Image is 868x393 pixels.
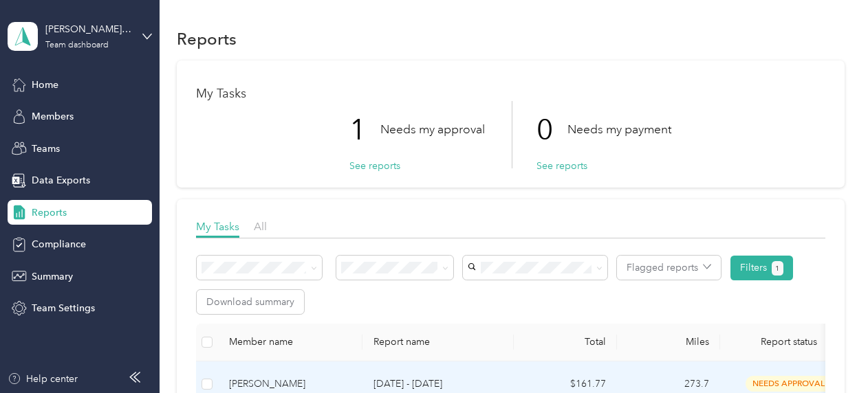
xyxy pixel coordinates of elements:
[628,336,709,348] div: Miles
[772,261,783,276] button: 1
[218,324,362,361] th: Member name
[775,262,779,275] span: 1
[45,41,109,49] div: Team dashboard
[349,101,380,159] p: 1
[349,159,400,173] button: See reports
[8,372,78,386] button: Help center
[525,336,606,348] div: Total
[373,377,503,392] p: [DATE] - [DATE]
[254,220,267,233] span: All
[32,142,60,156] span: Teams
[177,32,237,46] h1: Reports
[32,269,73,284] span: Summary
[746,376,832,392] span: needs approval
[45,22,131,36] div: [PERSON_NAME][EMAIL_ADDRESS][DOMAIN_NAME]
[32,173,90,188] span: Data Exports
[617,256,721,280] button: Flagged reports
[196,220,239,233] span: My Tasks
[32,78,58,92] span: Home
[362,324,514,361] th: Report name
[380,121,485,138] p: Needs my approval
[536,101,567,159] p: 0
[567,121,671,138] p: Needs my payment
[791,316,868,393] iframe: Everlance-gr Chat Button Frame
[32,237,86,251] span: Compliance
[229,377,351,392] div: [PERSON_NAME]
[196,87,825,101] h1: My Tasks
[32,205,67,220] span: Reports
[32,109,74,124] span: Members
[731,336,847,348] span: Report status
[536,159,587,173] button: See reports
[197,290,304,314] button: Download summary
[229,336,351,348] div: Member name
[730,256,793,280] button: Filters1
[32,301,95,315] span: Team Settings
